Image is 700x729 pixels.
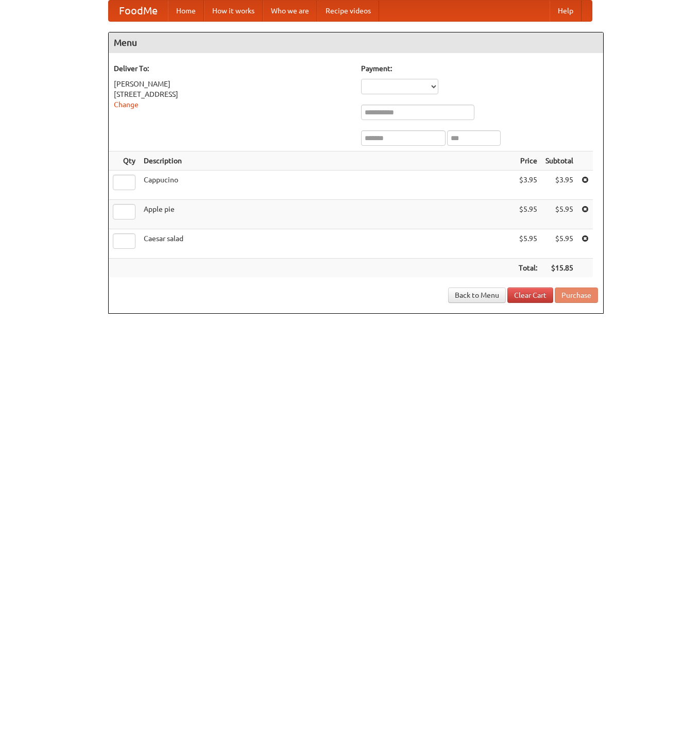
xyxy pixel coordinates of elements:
[507,287,553,303] a: Clear Cart
[114,89,351,99] div: [STREET_ADDRESS]
[515,259,541,278] th: Total:
[114,100,139,109] a: Change
[515,171,541,200] td: $3.95
[361,63,598,74] h5: Payment:
[448,287,506,303] a: Back to Menu
[140,171,515,200] td: Cappucino
[140,151,515,171] th: Description
[550,1,582,21] a: Help
[114,63,351,74] h5: Deliver To:
[541,171,577,200] td: $3.95
[109,151,140,171] th: Qty
[168,1,204,21] a: Home
[109,32,603,53] h4: Menu
[140,229,515,259] td: Caesar salad
[555,287,598,303] button: Purchase
[109,1,168,21] a: FoodMe
[204,1,263,21] a: How it works
[541,151,577,171] th: Subtotal
[541,229,577,259] td: $5.95
[515,229,541,259] td: $5.95
[140,200,515,229] td: Apple pie
[515,151,541,171] th: Price
[541,259,577,278] th: $15.85
[541,200,577,229] td: $5.95
[263,1,317,21] a: Who we are
[114,79,351,89] div: [PERSON_NAME]
[317,1,379,21] a: Recipe videos
[515,200,541,229] td: $5.95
